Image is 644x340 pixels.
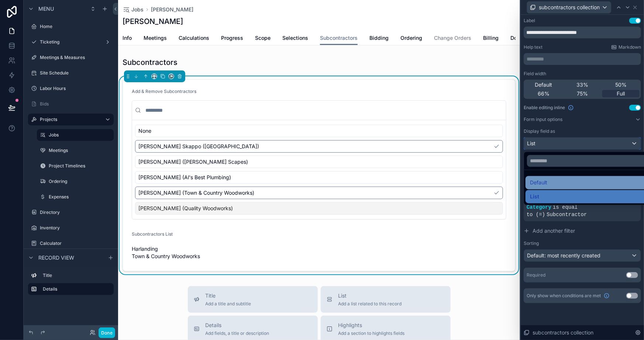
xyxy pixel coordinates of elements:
[37,160,114,172] a: Project Timelines
[40,24,112,30] label: Home
[132,231,173,237] span: Subcontractors List
[40,117,99,122] label: Projects
[132,89,196,94] span: Add & Remove Subcontractors
[206,292,251,299] span: Title
[28,36,114,48] a: Ticketing
[434,31,471,46] a: Change Orders
[221,31,243,46] a: Progress
[28,21,114,32] a: Home
[40,209,112,215] label: Directory
[28,114,114,125] a: Projects
[138,189,254,197] span: [PERSON_NAME] (Town & Country Woodworks)
[188,286,318,313] button: TitleAdd a title and subtitle
[206,301,251,307] span: Add a title and subtitle
[282,34,308,42] span: Selections
[483,31,499,46] a: Billing
[132,120,506,219] div: Suggestions
[135,125,503,137] div: None
[338,292,402,299] span: List
[28,237,114,249] a: Calculator
[151,6,193,13] a: [PERSON_NAME]
[28,222,114,234] a: Inventory
[38,254,74,261] span: Record view
[99,327,115,338] button: Done
[338,301,402,307] span: Add a list related to this record
[369,31,389,46] a: Bidding
[132,245,221,260] span: Harlanding Town & Country Woodworks
[138,143,259,150] span: [PERSON_NAME] Skappo ([GEOGRAPHIC_DATA])
[510,31,538,46] a: Documents
[123,34,132,42] span: Info
[49,194,112,200] label: Expenses
[40,225,112,231] label: Inventory
[123,6,144,13] a: Jobs
[320,34,358,42] span: Subcontractors
[37,129,114,141] a: Jobs
[49,132,109,138] label: Jobs
[28,67,114,79] a: Site Schedule
[483,34,499,42] span: Billing
[43,273,111,278] label: Title
[28,98,114,110] a: Bids
[138,174,231,181] span: [PERSON_NAME] (Al's Best Plumbing)
[144,31,167,46] a: Meetings
[221,34,243,42] span: Progress
[138,205,233,212] span: [PERSON_NAME] (Quality Woodworks)
[179,34,209,42] span: Calculations
[40,86,112,91] label: Labor Hours
[131,6,144,13] span: Jobs
[144,34,167,42] span: Meetings
[179,31,209,46] a: Calculations
[38,5,54,13] span: Menu
[37,176,114,187] a: Ordering
[40,55,112,60] label: Meetings & Measures
[255,31,271,46] a: Scope
[28,83,114,94] a: Labor Hours
[40,39,102,45] label: Ticketing
[338,330,405,336] span: Add a section to highlights fields
[49,148,112,153] label: Meetings
[123,16,183,27] h1: [PERSON_NAME]
[510,34,538,42] span: Documents
[49,178,112,184] label: Ordering
[40,240,112,246] label: Calculator
[43,286,108,292] label: Details
[321,286,451,313] button: ListAdd a list related to this record
[400,34,422,42] span: Ordering
[282,31,308,46] a: Selections
[400,31,422,46] a: Ordering
[24,266,118,302] div: scrollable content
[123,31,132,46] a: Info
[206,330,269,336] span: Add fields, a title or description
[255,34,271,42] span: Scope
[530,178,547,187] span: Default
[40,101,112,107] label: Bids
[37,145,114,156] a: Meetings
[28,52,114,63] a: Meetings & Measures
[49,163,112,169] label: Project Timelines
[138,158,248,166] span: [PERSON_NAME] ([PERSON_NAME] Scapes)
[206,322,269,329] span: Details
[28,207,114,218] a: Directory
[434,34,471,42] span: Change Orders
[369,34,389,42] span: Bidding
[338,322,405,329] span: Highlights
[530,192,539,201] span: List
[37,191,114,203] a: Expenses
[320,31,358,45] a: Subcontractors
[40,70,112,76] label: Site Schedule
